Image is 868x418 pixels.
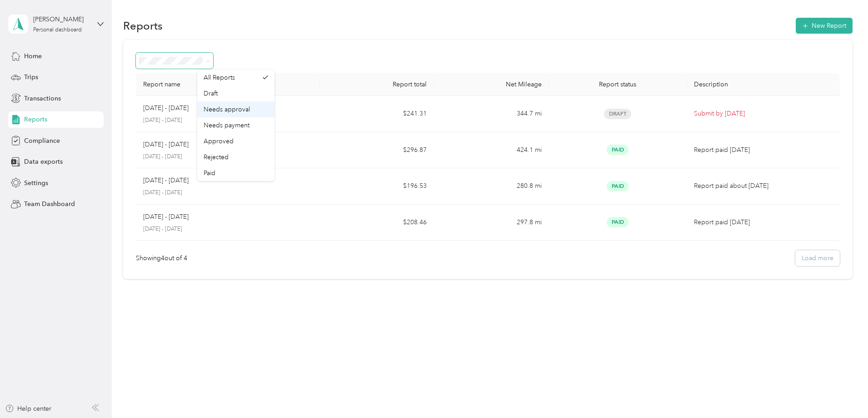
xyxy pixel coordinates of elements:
[204,106,250,113] span: Needs approval
[434,132,549,169] td: 424.1 mi
[143,103,189,113] p: [DATE] - [DATE]
[24,72,38,82] span: Trips
[694,109,833,119] p: Submit by [DATE]
[607,217,629,227] span: Paid
[434,96,549,132] td: 344.7 mi
[123,21,163,30] h1: Reports
[319,73,434,96] th: Report total
[143,116,312,125] p: [DATE] - [DATE]
[604,109,631,119] span: Draft
[817,367,868,418] iframe: Everlance-gr Chat Button Frame
[143,225,312,233] p: [DATE] - [DATE]
[143,212,189,222] p: [DATE] - [DATE]
[319,96,434,132] td: $241.31
[33,27,82,33] div: Personal dashboard
[434,168,549,205] td: 280.8 mi
[143,140,189,150] p: [DATE] - [DATE]
[204,137,234,145] span: Approved
[319,205,434,241] td: $208.46
[143,189,312,197] p: [DATE] - [DATE]
[556,81,679,88] div: Report status
[607,181,629,191] span: Paid
[5,404,51,413] button: Help center
[204,90,218,97] span: Draft
[204,153,229,161] span: Rejected
[694,181,833,191] p: Report paid about [DATE]
[687,73,840,96] th: Description
[24,136,60,146] span: Compliance
[24,51,42,61] span: Home
[796,18,853,34] button: New Report
[24,178,48,188] span: Settings
[143,176,189,186] p: [DATE] - [DATE]
[694,217,833,227] p: Report paid [DATE]
[204,121,249,129] span: Needs payment
[204,169,215,177] span: Paid
[694,145,833,155] p: Report paid [DATE]
[24,94,61,103] span: Transactions
[319,132,434,169] td: $296.87
[434,73,549,96] th: Net Mileage
[143,153,312,161] p: [DATE] - [DATE]
[136,73,319,96] th: Report name
[24,199,75,209] span: Team Dashboard
[33,15,90,24] div: [PERSON_NAME]
[607,145,629,155] span: Paid
[204,74,235,81] span: All Reports
[24,157,63,166] span: Data exports
[434,205,549,241] td: 297.8 mi
[319,168,434,205] td: $196.53
[24,115,47,124] span: Reports
[136,253,187,263] div: Showing 4 out of 4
